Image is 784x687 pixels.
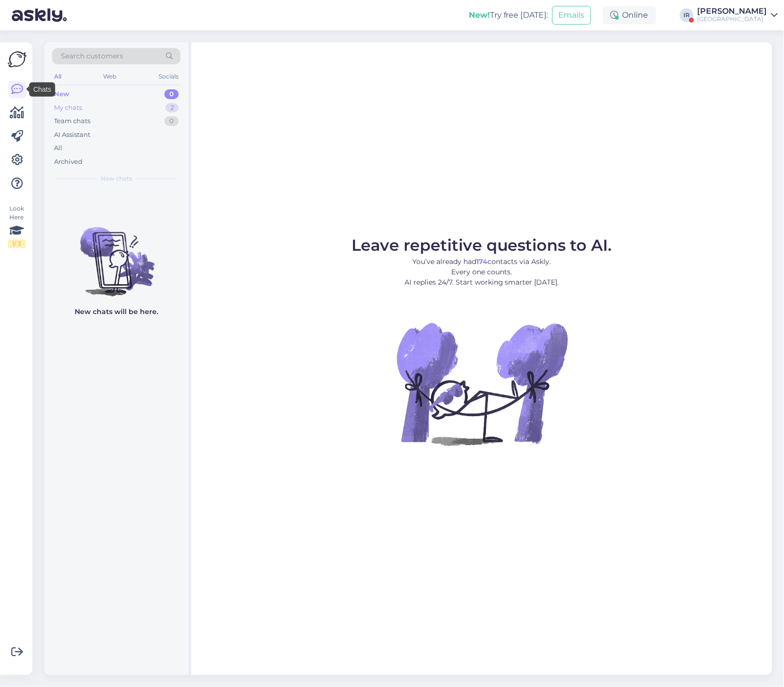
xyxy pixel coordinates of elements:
div: IR [680,8,694,22]
div: Online [603,6,656,24]
div: Team chats [54,116,90,126]
div: My chats [54,103,82,113]
div: All [54,143,62,153]
div: Socials [157,70,181,83]
div: 0 [164,116,179,126]
div: Try free [DATE]: [469,9,548,21]
div: AI Assistant [54,130,90,140]
div: [PERSON_NAME] [698,7,767,15]
b: New! [469,10,490,20]
div: Look Here [8,204,26,248]
b: 174 [477,257,488,266]
div: [GEOGRAPHIC_DATA] [698,15,767,23]
img: No Chat active [394,295,570,472]
div: Web [102,70,119,83]
div: Archived [54,157,82,167]
span: Search customers [61,51,123,61]
p: New chats will be here. [75,307,158,317]
div: 0 [164,89,179,99]
div: 1 / 3 [8,239,26,248]
p: You’ve already had contacts via Askly. Every one counts. AI replies 24/7. Start working smarter [... [351,257,612,288]
div: All [52,70,63,83]
div: Chats [29,82,55,97]
div: 2 [165,103,179,113]
a: [PERSON_NAME][GEOGRAPHIC_DATA] [698,7,778,23]
span: New chats [101,174,132,183]
button: Emails [552,6,591,25]
span: Leave repetitive questions to AI. [351,236,612,255]
img: Askly Logo [8,50,27,69]
img: No chats [44,210,189,298]
div: New [54,89,69,99]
